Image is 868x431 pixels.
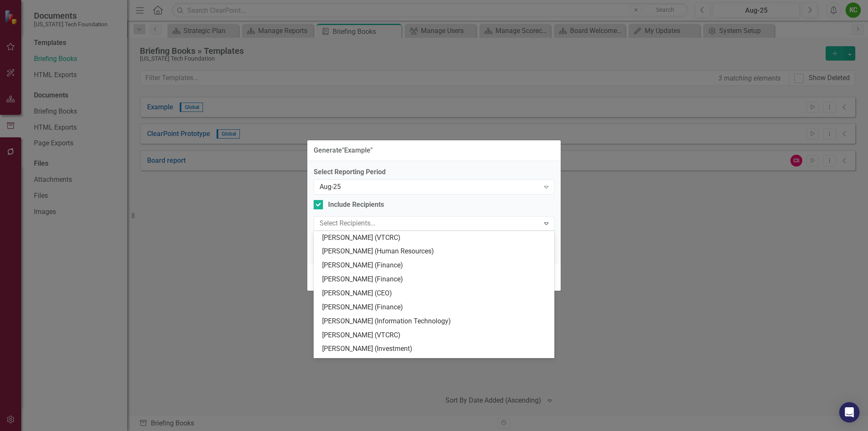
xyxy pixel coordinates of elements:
[839,402,860,423] div: Open Intercom Messenger
[322,261,549,270] div: [PERSON_NAME] (Finance)
[322,344,549,354] div: [PERSON_NAME] (Investment)
[322,317,549,326] div: [PERSON_NAME] (Information Technology)
[322,233,549,243] div: [PERSON_NAME] (VTCRC)
[322,331,549,340] div: [PERSON_NAME] (VTCRC)
[314,167,554,177] label: Select Reporting Period
[322,289,549,298] div: [PERSON_NAME] (CEO)
[322,303,549,312] div: [PERSON_NAME] (Finance)
[322,275,549,284] div: [PERSON_NAME] (Finance)
[314,147,373,154] div: Generate " Example "
[322,247,549,256] div: [PERSON_NAME] (Human Resources)
[328,200,384,210] div: Include Recipients
[320,182,540,192] div: Aug-25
